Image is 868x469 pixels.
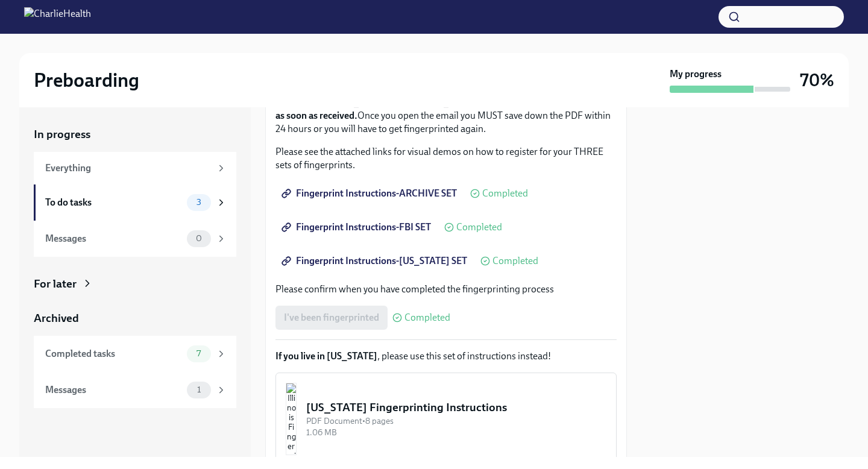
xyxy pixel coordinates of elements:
span: Fingerprint Instructions-[US_STATE] SET [284,255,467,267]
p: Please see the attached links for visual demos on how to register for your THREE sets of fingerpr... [275,145,617,172]
p: , please use this set of instructions instead! [275,350,617,363]
div: Completed tasks [45,347,182,360]
span: Completed [456,222,502,232]
div: 1.06 MB [306,427,606,438]
a: To do tasks3 [34,184,236,221]
a: Fingerprint Instructions-FBI SET [275,215,439,239]
a: Archived [34,310,236,326]
img: Illinois Fingerprinting Instructions [286,383,297,455]
p: Please confirm when you have completed the fingerprinting process [275,283,617,296]
div: Messages [45,232,182,245]
button: [US_STATE] Fingerprinting InstructionsPDF Document•8 pages1.06 MB [275,373,617,465]
a: For later [34,276,236,292]
strong: My progress [670,68,722,81]
img: CharlieHealth [24,7,91,27]
a: Everything [34,152,236,184]
span: 0 [189,234,209,243]
h2: Preboarding [34,68,139,92]
strong: If you live in [US_STATE] [275,350,377,362]
a: Fingerprint Instructions-[US_STATE] SET [275,249,476,273]
span: 3 [189,198,209,207]
div: To do tasks [45,196,182,209]
div: PDF Document • 8 pages [306,415,606,427]
span: Fingerprint Instructions-FBI SET [284,221,431,233]
span: 1 [190,385,208,394]
a: Messages1 [34,372,236,408]
div: Everything [45,162,211,175]
a: In progress [34,127,236,142]
div: Messages [45,383,182,397]
span: Completed [482,189,528,198]
span: Completed [492,256,538,266]
a: Fingerprint Instructions-ARCHIVE SET [275,181,465,206]
div: For later [34,276,77,292]
span: 7 [189,349,208,358]
a: Messages0 [34,221,236,257]
span: Fingerprint Instructions-ARCHIVE SET [284,187,457,200]
p: Please note: Once printed, You will receive the FBI results directly to your personal email from ... [275,83,617,136]
h3: 70% [800,69,834,91]
span: Completed [404,313,450,323]
a: Completed tasks7 [34,336,236,372]
div: [US_STATE] Fingerprinting Instructions [306,400,606,415]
